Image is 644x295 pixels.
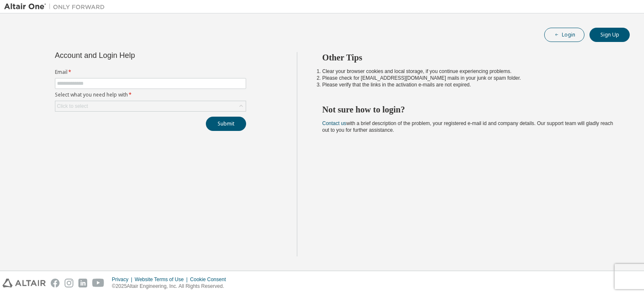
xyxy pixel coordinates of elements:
li: Please verify that the links in the activation e-mails are not expired. [322,81,615,88]
img: Altair One [4,3,109,11]
li: Please check for [EMAIL_ADDRESS][DOMAIN_NAME] mails in your junk or spam folder. [322,75,615,81]
div: Website Terms of Use [135,276,190,283]
img: altair_logo.svg [3,279,46,287]
div: Account and Login Help [55,52,208,59]
img: linkedin.svg [78,279,87,287]
div: Privacy [112,276,135,283]
span: with a brief description of the problem, your registered e-mail id and company details. Our suppo... [322,120,613,133]
a: Contact us [322,120,346,126]
div: Click to select [55,101,246,111]
button: Sign Up [589,28,630,42]
label: Email [55,69,246,76]
img: facebook.svg [51,279,60,287]
li: Clear your browser cookies and local storage, if you continue experiencing problems. [322,68,615,75]
img: instagram.svg [65,279,73,287]
button: Login [544,28,584,42]
div: Cookie Consent [190,276,231,283]
label: Select what you need help with [55,91,246,98]
img: youtube.svg [92,279,104,287]
div: Click to select [57,103,88,110]
h2: Other Tips [322,52,615,63]
h2: Not sure how to login? [322,104,615,115]
p: © 2025 Altair Engineering, Inc. All Rights Reserved. [112,283,231,290]
button: Submit [206,117,246,131]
